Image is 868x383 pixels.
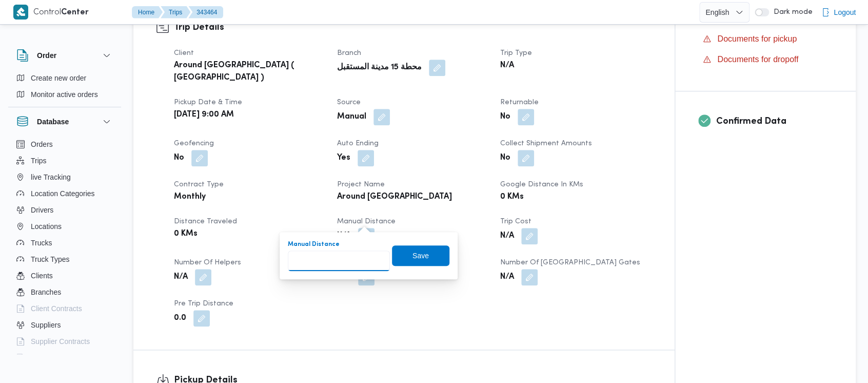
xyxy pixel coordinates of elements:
button: Save [392,245,449,266]
span: Google distance in KMs [500,181,583,188]
span: Trucks [31,237,52,249]
span: Documents for dropoff [717,55,798,64]
span: Trip Cost [500,218,531,225]
b: محطة 15 مدينة المستقبل [337,62,422,74]
span: Contract Type [174,181,224,188]
button: Devices [12,350,117,366]
span: Auto Ending [337,140,379,147]
button: Database [16,116,113,128]
b: N/A [500,60,514,72]
div: Database [8,136,121,358]
h3: Order [37,49,56,62]
b: No [174,152,184,164]
b: N/A [174,271,188,283]
b: Center [61,9,89,16]
button: Create new order [12,70,117,86]
span: Location Categories [31,187,95,200]
h3: Confirmed Data [716,114,833,128]
button: Order [16,49,113,62]
button: 343464 [188,6,223,18]
span: Clients [31,270,53,282]
span: Pre Trip Distance [174,300,233,307]
span: Client Contracts [31,302,82,315]
b: N/A [500,271,514,283]
span: Number of [GEOGRAPHIC_DATA] Gates [500,259,640,266]
b: N/A [500,230,514,242]
b: [DATE] 9:00 AM [174,109,234,121]
span: Truck Types [31,253,69,265]
button: Suppliers [12,317,117,333]
span: Pickup date & time [174,99,242,106]
span: Dark mode [769,8,812,16]
span: Client [174,50,194,56]
span: Trips [31,155,47,167]
h3: Database [37,116,69,128]
span: Documents for dropoff [717,53,798,66]
span: Logout [834,6,856,18]
b: Manual [337,111,366,123]
span: Collect Shipment Amounts [500,140,592,147]
button: Home [132,6,163,18]
b: No [500,152,510,164]
b: Around [GEOGRAPHIC_DATA] ( [GEOGRAPHIC_DATA] ) [174,60,323,84]
b: N/A [337,230,351,242]
span: Distance Traveled [174,218,237,225]
b: 0 KMs [500,191,524,203]
span: Create new order [31,72,86,84]
b: Yes [337,152,350,164]
span: Save [412,250,429,262]
button: Trips [161,6,190,18]
b: 0 KMs [174,228,198,240]
span: Trip Type [500,50,532,56]
span: Source [337,99,361,106]
span: live Tracking [31,171,71,183]
span: Geofencing [174,140,214,147]
span: Locations [31,220,62,233]
span: Project Name [337,181,385,188]
span: Supplier Contracts [31,335,90,348]
b: No [500,111,510,123]
span: Branches [31,286,61,298]
img: X8yXhbKr1z7QwAAAABJRU5ErkJggg== [13,5,28,20]
button: Logout [817,2,860,23]
button: Branches [12,284,117,300]
button: Location Categories [12,185,117,202]
span: Documents for pickup [717,33,797,45]
button: Drivers [12,202,117,218]
button: Trips [12,152,117,169]
div: Order [8,70,121,107]
span: Returnable [500,99,539,106]
button: Trucks [12,235,117,251]
span: Number of Helpers [174,259,241,266]
span: Branch [337,50,361,56]
label: Manual Distance [288,240,340,248]
button: Client Contracts [12,300,117,317]
span: Monitor active orders [31,88,98,101]
b: Monthly [174,191,206,203]
button: live Tracking [12,169,117,185]
button: Truck Types [12,251,117,267]
span: Devices [31,352,56,364]
h3: Trip Details [174,21,652,34]
span: Suppliers [31,319,61,331]
button: Supplier Contracts [12,333,117,350]
button: Documents for pickup [699,31,833,47]
button: Locations [12,218,117,235]
span: Orders [31,138,53,150]
button: Orders [12,136,117,152]
b: 0.0 [174,312,186,324]
button: Clients [12,267,117,284]
button: Documents for dropoff [699,51,833,68]
button: Monitor active orders [12,86,117,103]
span: Drivers [31,204,53,216]
b: Around [GEOGRAPHIC_DATA] [337,191,452,203]
span: Documents for pickup [717,34,797,43]
span: Manual Distance [337,218,396,225]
